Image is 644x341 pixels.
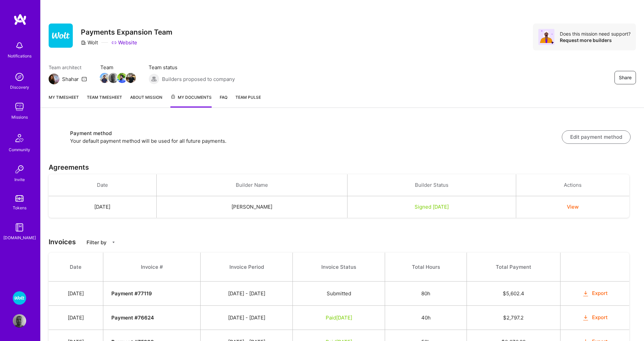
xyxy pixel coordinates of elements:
[49,64,87,71] span: Team architect
[100,64,135,71] span: Team
[126,72,135,84] a: Team Member Avatar
[11,314,28,328] a: User Avatar
[103,253,201,282] th: Invoice #
[13,100,26,114] img: teamwork
[111,290,152,297] strong: Payment # 77119
[49,196,156,218] td: [DATE]
[49,163,636,171] h3: Agreements
[467,253,560,282] th: Total Payment
[9,146,30,153] div: Community
[111,240,116,245] i: icon CaretDown
[235,95,261,100] span: Team Pulse
[560,31,631,37] div: Does this mission need support?
[49,253,103,282] th: Date
[130,94,162,108] a: About Mission
[54,132,65,142] img: Payment method
[582,290,608,297] button: Export
[126,73,136,83] img: Team Member Avatar
[201,282,292,306] td: [DATE] - [DATE]
[582,290,590,298] i: icon OrangeDownload
[582,314,590,322] i: icon OrangeDownload
[11,114,28,121] div: Missions
[170,94,212,108] a: My Documents
[326,314,352,321] span: Paid [DATE]
[149,74,159,84] img: Builders proposed to company
[109,72,118,84] a: Team Member Avatar
[567,203,579,210] button: View
[10,84,29,91] div: Discovery
[220,94,227,108] a: FAQ
[49,174,156,196] th: Date
[614,71,636,84] button: Share
[516,174,629,196] th: Actions
[111,314,154,321] strong: Payment # 76624
[118,72,126,84] a: Team Member Avatar
[3,234,36,241] div: [DOMAIN_NAME]
[13,291,26,305] img: Wolt - Fintech: Payments Expansion Team
[13,163,26,176] img: Invite
[13,13,27,26] img: logo
[385,306,467,330] td: 40h
[560,37,631,43] div: Request more builders
[49,74,59,84] img: Team Architect
[347,174,516,196] th: Builder Status
[327,290,351,297] span: Submitted
[149,64,235,71] span: Team status
[13,204,26,211] div: Tokens
[49,306,103,330] td: [DATE]
[87,94,122,108] a: Team timesheet
[49,24,73,48] img: Company Logo
[13,39,26,52] img: bell
[49,94,79,108] a: My timesheet
[385,253,467,282] th: Total Hours
[62,76,79,83] div: Shahar
[13,221,26,234] img: guide book
[70,137,562,144] p: Your default payment method will be used for all future payments.
[87,239,107,246] p: Filter by
[14,176,25,183] div: Invite
[49,238,636,246] h3: Invoices
[201,253,292,282] th: Invoice Period
[13,314,26,328] img: User Avatar
[15,195,23,202] img: tokens
[81,39,98,46] div: Wolt
[82,76,87,82] i: icon Mail
[108,73,118,83] img: Team Member Avatar
[619,74,632,81] span: Share
[70,129,562,137] h3: Payment method
[538,29,554,45] img: Avatar
[467,282,560,306] td: $ 5,602.4
[162,76,235,83] span: Builders proposed to company
[8,52,32,59] div: Notifications
[235,94,261,108] a: Team Pulse
[111,39,137,46] a: Website
[156,174,347,196] th: Builder Name
[100,73,110,83] img: Team Member Avatar
[562,130,631,144] button: Edit payment method
[49,282,103,306] td: [DATE]
[467,306,560,330] td: $ 2,797.2
[385,282,467,306] td: 80h
[11,291,28,305] a: Wolt - Fintech: Payments Expansion Team
[582,314,608,322] button: Export
[156,196,347,218] td: [PERSON_NAME]
[117,73,127,83] img: Team Member Avatar
[170,94,212,101] span: My Documents
[356,203,508,210] div: Signed [DATE]
[81,28,172,36] h3: Payments Expansion Team
[201,306,292,330] td: [DATE] - [DATE]
[13,70,26,84] img: discovery
[11,130,28,146] img: Community
[81,40,86,45] i: icon CompanyGray
[292,253,385,282] th: Invoice Status
[100,72,109,84] a: Team Member Avatar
